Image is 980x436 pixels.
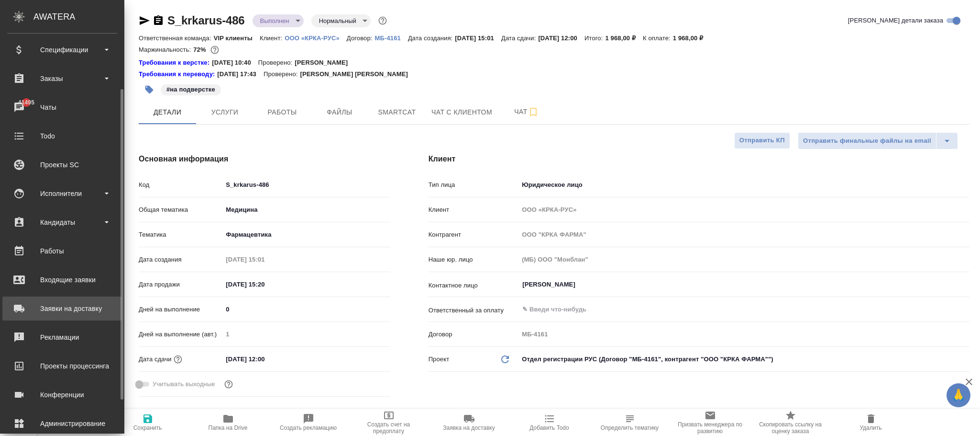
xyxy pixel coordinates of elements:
[2,95,122,119] a: 41495Чаты
[222,327,390,341] input: Пустое поле
[268,409,349,436] button: Создать рекламацию
[7,244,117,258] div: Работы
[848,16,943,25] span: [PERSON_NAME] детали заказа
[212,58,258,68] p: [DATE] 10:40
[193,46,208,53] p: 72%
[139,205,222,215] p: Общая тематика
[605,34,643,42] p: 1 968,00 ₽
[831,409,911,436] button: Удалить
[253,14,304,27] div: Выполнен
[521,304,935,315] input: ✎ Введи что-нибудь
[166,85,215,94] p: #на подверстке
[455,34,501,42] p: [DATE] 15:01
[317,106,363,118] span: Файлы
[257,17,292,25] button: Выполнен
[947,383,970,407] button: 🙏
[209,44,221,56] button: 458.68 RUB;
[2,268,122,292] a: Входящие заявки
[756,421,825,435] span: Скопировать ссылку на оценку заказа
[584,34,605,42] p: Итого:
[139,79,160,100] button: Добавить тэг
[429,205,519,215] p: Клиент
[222,277,306,291] input: ✎ Введи что-нибудь
[7,158,117,172] div: Проекты SC
[528,106,539,118] svg: Подписаться
[518,327,969,341] input: Пустое поле
[311,14,371,27] div: Выполнен
[950,385,967,405] span: 🙏
[139,180,222,190] p: Код
[7,129,117,143] div: Todo
[964,284,966,286] button: Open
[259,106,305,118] span: Работы
[501,34,538,42] p: Дата сдачи:
[376,14,389,27] button: Доп статусы указывают на важность/срочность заказа
[860,425,882,431] span: Удалить
[258,58,295,68] p: Проверено:
[33,7,124,26] div: AWATERA
[673,34,711,42] p: 1 968,00 ₽
[222,352,306,366] input: ✎ Введи что-нибудь
[222,202,390,218] div: Медицина
[172,353,184,366] button: Если добавить услуги и заполнить их объемом, то дата рассчитается автоматически
[153,379,215,389] span: Учитывать выходные
[375,34,408,42] p: МБ-4161
[590,409,670,436] button: Определить тематику
[222,178,390,192] input: ✎ Введи что-нибудь
[408,34,455,42] p: Дата создания:
[798,132,936,149] button: Отправить финальные файлы на email
[429,180,519,190] p: Тип лица
[734,132,790,149] button: Отправить КП
[429,306,519,315] p: Ответственный за оплату
[7,416,117,431] div: Администрирование
[643,34,673,42] p: К оплате:
[518,228,969,241] input: Пустое поле
[601,425,659,431] span: Определить тематику
[2,412,122,436] a: Администрирование
[504,106,550,118] span: Чат
[518,203,969,217] input: Пустое поле
[139,34,214,42] p: Ответственная команда:
[139,330,222,339] p: Дней на выполнение (авт.)
[518,252,969,266] input: Пустое поле
[209,425,248,431] span: Папка на Drive
[7,215,117,229] div: Кандидаты
[7,330,117,344] div: Рекламации
[750,409,831,436] button: Скопировать ссылку на оценку заказа
[160,85,222,93] span: на подверстке
[798,132,958,149] div: split button
[429,355,450,364] p: Проект
[2,297,122,321] a: Заявки на доставку
[7,43,117,57] div: Спецификации
[538,34,584,42] p: [DATE] 12:00
[153,15,164,26] button: Скопировать ссылку
[12,98,40,107] span: 41495
[222,302,390,316] input: ✎ Введи что-нибудь
[217,69,264,79] p: [DATE] 17:43
[7,100,117,115] div: Чаты
[214,34,260,42] p: VIP клиенты
[676,421,745,435] span: Призвать менеджера по развитию
[431,106,492,118] span: Чат с клиентом
[139,69,217,79] a: Требования к переводу:
[139,153,390,165] h4: Основная информация
[139,255,222,264] p: Дата создания
[222,378,235,390] button: Выбери, если сб и вс нужно считать рабочими днями для выполнения заказа.
[2,239,122,263] a: Работы
[518,351,969,367] div: Отдел регистрации РУС (Договор "МБ-4161", контрагент "ООО "КРКА ФАРМА"")
[133,425,162,431] span: Сохранить
[7,301,117,316] div: Заявки на доставку
[7,71,117,86] div: Заказы
[429,153,969,165] h4: Клиент
[139,230,222,240] p: Тематика
[429,281,519,290] p: Контактное лицо
[443,425,495,431] span: Заявка на доставку
[375,34,408,42] a: МБ-4161
[2,325,122,349] a: Рекламации
[139,15,150,26] button: Скопировать ссылку для ЯМессенджера
[222,252,306,266] input: Пустое поле
[285,34,347,42] p: ООО «КРКА-РУС»
[670,409,750,436] button: Призвать менеджера по развитию
[354,421,423,435] span: Создать счет на предоплату
[167,14,245,27] a: S_krkarus-486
